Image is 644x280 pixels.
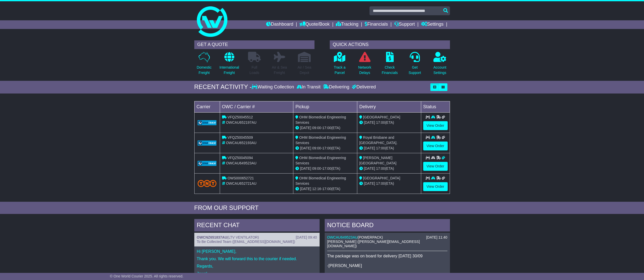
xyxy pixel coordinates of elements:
span: OWCAU652197AU [226,120,256,125]
p: Check Financials [382,65,398,75]
span: 09:00 [312,126,321,130]
span: 17:00 [376,181,385,185]
a: View Order [423,182,448,191]
div: NOTICE BOARD [325,219,450,233]
span: OHM Biomedical Engineering Services [295,115,346,125]
td: Delivery [357,101,421,112]
a: Track aParcel [334,52,346,78]
span: [DATE] [364,166,375,170]
p: Thank you. We will forward this to the courier if needed. [197,256,317,261]
img: GetCarrierServiceLogo [198,161,217,166]
span: OHM Biomedical Engineering Services [295,156,346,165]
div: GET A QUOTE [194,40,314,49]
img: GetCarrierServiceLogo [198,141,217,146]
div: - (ETA) [295,186,355,192]
p: The package was on board for delivery [DATE] 30/09 -[PERSON_NAME] [327,254,447,268]
span: 17:00 [322,166,331,170]
img: TNT_Domestic.png [198,180,217,187]
p: Full Loads [248,65,261,75]
img: GetCarrierServiceLogo [198,120,217,125]
span: [DATE] [300,187,311,191]
span: 17:00 [376,166,385,170]
p: Regards, [197,264,317,269]
td: OWC / Carrier # [220,101,293,112]
span: OHM Biomedical Engineering Services [295,135,346,145]
span: 17:00 [322,126,331,130]
span: OHM Biomedical Engineering Services [295,176,346,185]
a: View Order [423,142,448,150]
span: OWCAU649523AU [226,161,256,165]
span: VFQZ50045094 [227,156,253,160]
span: [DATE] [300,146,311,150]
span: 17:00 [376,146,385,150]
div: - (ETA) [295,125,355,131]
td: Carrier [194,101,220,112]
span: Royal Brisbane and [GEOGRAPHIC_DATA]. [359,135,398,145]
span: VFQZ50045512 [227,115,253,119]
div: ( ) [327,235,447,240]
span: [DATE] [300,166,311,170]
span: © One World Courier 2025. All rights reserved. [110,274,184,278]
p: Hi [PERSON_NAME], [197,249,317,254]
span: 09:00 [312,166,321,170]
a: Quote/Book [299,20,330,29]
div: Waiting Collection [252,84,295,90]
a: AccountSettings [433,52,447,78]
p: Air / Sea Depot [298,65,311,75]
div: (ETA) [359,120,419,125]
a: View Order [423,121,448,130]
a: Tracking [336,20,358,29]
span: [DATE] [364,146,375,150]
div: - (ETA) [295,166,355,171]
div: FROM OUR SUPPORT [194,204,450,212]
div: Delivered [351,84,376,90]
a: Financials [365,20,388,29]
span: 17:00 [322,146,331,150]
div: QUICK ACTIONS [330,40,450,49]
a: NetworkDelays [358,52,371,78]
span: POWERPACK [359,235,382,239]
td: Pickup [293,101,357,112]
span: OWCAU652721AU [226,181,256,185]
a: View Order [423,162,448,171]
span: To Be Collected Team ([EMAIL_ADDRESS][DOMAIN_NAME]) [197,240,295,244]
span: 12:16 [312,187,321,191]
div: In Transit [295,84,322,90]
span: LTV VENTILATOR [228,235,258,239]
span: [DATE] [300,126,311,130]
a: Support [394,20,415,29]
span: [DATE] [364,181,375,185]
p: International Freight [220,65,239,75]
span: 17:00 [322,187,331,191]
a: InternationalFreight [219,52,239,78]
div: RECENT CHAT [194,219,320,233]
span: 17:00 [376,120,385,125]
p: Jewel [197,271,317,276]
div: [DATE] 11:40 [426,235,447,240]
td: Status [421,101,450,112]
div: [DATE] 09:40 [296,235,317,240]
span: VFQZ50045509 [227,135,253,139]
span: [PERSON_NAME][GEOGRAPHIC_DATA] [359,156,396,165]
div: (ETA) [359,181,419,186]
div: ( ) [197,235,317,240]
div: RECENT ACTIVITY - [194,83,252,91]
a: OWCNZ651837AU [197,235,227,239]
span: OWS000652721 [227,176,254,180]
a: DomesticFreight [196,52,212,78]
div: - (ETA) [295,146,355,151]
span: [PERSON_NAME] ([PERSON_NAME][EMAIL_ADDRESS][DOMAIN_NAME]) [327,240,420,248]
div: Delivering [322,84,351,90]
p: Domestic Freight [197,65,211,75]
p: Network Delays [358,65,371,75]
p: Account Settings [433,65,446,75]
p: Air & Sea Freight [272,65,287,75]
div: (ETA) [359,146,419,151]
div: (ETA) [359,166,419,171]
a: CheckFinancials [381,52,398,78]
a: Dashboard [266,20,293,29]
p: Get Support [408,65,421,75]
span: OWCAU652193AU [226,141,256,145]
p: Track a Parcel [334,65,346,75]
a: GetSupport [408,52,421,78]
